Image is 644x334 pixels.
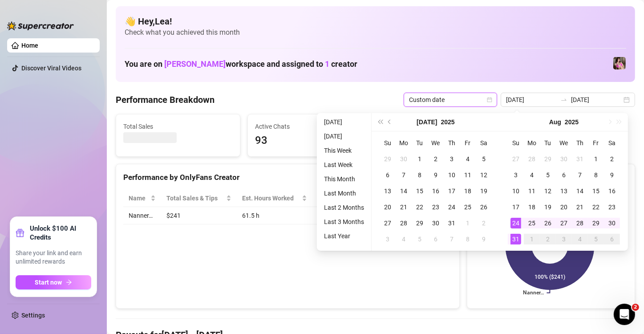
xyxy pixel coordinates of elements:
div: 30 [398,154,409,164]
div: 25 [527,218,537,228]
td: 2025-08-07 [572,167,588,183]
div: 4 [527,170,537,180]
div: 8 [462,234,473,244]
span: 1 [325,59,329,69]
a: Home [21,42,38,49]
th: Total Sales & Tips [161,190,236,207]
th: Sa [604,135,620,151]
button: Choose a month [549,113,561,131]
td: 2025-08-24 [508,215,524,231]
div: 13 [559,186,569,196]
div: 15 [591,186,601,196]
td: 2025-08-16 [604,183,620,199]
th: Su [380,135,396,151]
span: to [560,96,567,103]
td: 2025-08-12 [540,183,556,199]
td: 2025-07-13 [380,183,396,199]
div: 2 [430,154,441,164]
td: 61.5 h [237,207,312,224]
img: Nanner [613,57,626,69]
div: 2 [543,234,553,244]
li: This Month [320,174,368,184]
div: 6 [559,170,569,180]
div: 10 [446,170,457,180]
div: 7 [398,170,409,180]
td: 2025-08-18 [524,199,540,215]
td: 2025-07-28 [524,151,540,167]
td: 2025-08-08 [588,167,604,183]
div: 31 [575,154,585,164]
div: 2 [607,154,617,164]
input: End date [571,95,622,105]
div: 24 [446,202,457,212]
li: Last Month [320,188,368,199]
div: 2 [478,218,489,228]
td: 2025-07-03 [444,151,460,167]
div: 20 [382,202,393,212]
td: 2025-08-01 [460,215,476,231]
td: 2025-08-09 [604,167,620,183]
div: 23 [607,202,617,212]
div: 3 [446,154,457,164]
td: 2025-09-02 [540,231,556,247]
td: 2025-08-15 [588,183,604,199]
td: 2025-07-19 [476,183,492,199]
div: 1 [414,154,425,164]
div: 7 [446,234,457,244]
div: 6 [607,234,617,244]
td: 2025-08-27 [556,215,572,231]
td: 2025-08-19 [540,199,556,215]
span: 93 [255,132,365,149]
div: 6 [382,170,393,180]
div: 18 [527,202,537,212]
td: 2025-08-28 [572,215,588,231]
td: 2025-08-13 [556,183,572,199]
button: Previous month (PageUp) [385,113,395,131]
td: 2025-07-30 [428,215,444,231]
td: 2025-06-30 [396,151,412,167]
h4: Performance Breakdown [116,94,215,106]
li: [DATE] [320,117,368,127]
td: 2025-08-23 [604,199,620,215]
img: logo-BBDzfeDw.svg [7,21,74,30]
div: 30 [607,218,617,228]
div: 6 [430,234,441,244]
div: 29 [414,218,425,228]
th: Th [444,135,460,151]
td: 2025-08-04 [396,231,412,247]
div: 30 [559,154,569,164]
div: 7 [575,170,585,180]
div: 4 [575,234,585,244]
th: Mo [396,135,412,151]
td: 2025-07-22 [412,199,428,215]
td: 2025-08-20 [556,199,572,215]
td: 2025-07-07 [396,167,412,183]
div: 1 [527,234,537,244]
td: 2025-08-22 [588,199,604,215]
td: 2025-07-04 [460,151,476,167]
td: 2025-07-09 [428,167,444,183]
th: We [556,135,572,151]
div: 4 [398,234,409,244]
td: 2025-07-30 [556,151,572,167]
div: 19 [543,202,553,212]
span: Start now [35,279,62,286]
div: 25 [462,202,473,212]
td: 2025-08-08 [460,231,476,247]
td: 2025-08-14 [572,183,588,199]
div: 27 [559,218,569,228]
div: 14 [398,186,409,196]
div: 12 [543,186,553,196]
td: 2025-07-29 [540,151,556,167]
button: Choose a year [441,113,455,131]
div: 15 [414,186,425,196]
td: 2025-08-11 [524,183,540,199]
h4: 👋 Hey, Lea ! [125,15,626,28]
td: 2025-07-29 [412,215,428,231]
div: 26 [543,218,553,228]
div: 30 [430,218,441,228]
td: 2025-07-21 [396,199,412,215]
div: 9 [430,170,441,180]
td: 2025-09-01 [524,231,540,247]
span: Total Sales [123,122,233,131]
